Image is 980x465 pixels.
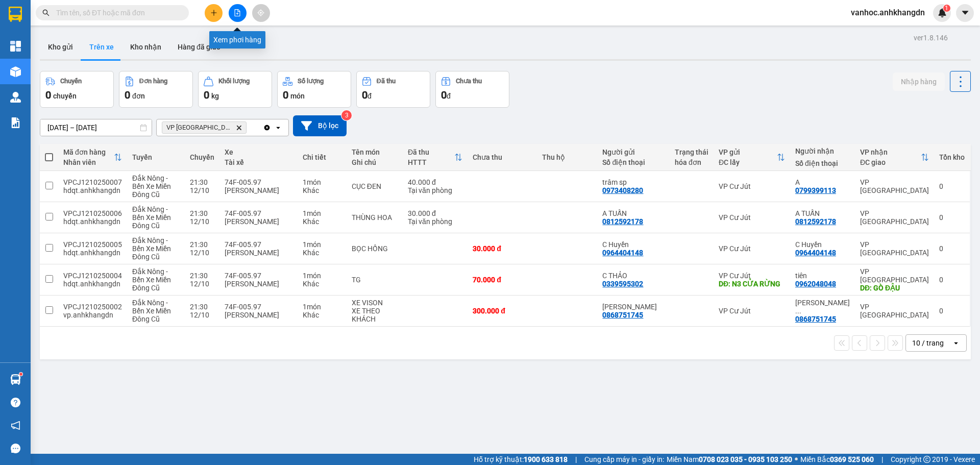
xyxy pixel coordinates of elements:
[11,444,20,453] span: message
[795,272,850,280] div: tiên
[719,280,785,288] div: DĐ: N3 CỬA RỪNG
[60,78,82,85] div: Chuyến
[63,217,122,226] div: hdqt.anhkhangdn
[211,92,219,100] span: kg
[225,186,292,194] div: [PERSON_NAME]
[795,209,850,217] div: A TUẤN
[855,144,934,171] th: Toggle SortBy
[602,148,664,156] div: Người gửi
[229,4,247,22] button: file-add
[225,148,292,156] div: Xe
[63,178,122,186] div: VPCJ1210250007
[524,455,568,463] strong: 1900 633 818
[939,153,965,161] div: Tồn kho
[352,213,398,222] div: THÙNG HOA
[303,240,341,249] div: 1 món
[190,153,214,161] div: Chuyến
[795,147,850,155] div: Người nhận
[169,35,229,59] button: Hàng đã giao
[283,89,288,101] span: 0
[719,272,785,280] div: VP Cư Jút
[473,153,532,161] div: Chưa thu
[352,299,398,307] div: XE VISON
[303,311,341,319] div: Khác
[939,276,965,284] div: 0
[675,148,708,156] div: Trạng thái
[63,311,122,319] div: vp.anhkhangdn
[119,71,193,108] button: Đơn hàng0đơn
[225,280,292,288] div: [PERSON_NAME]
[190,303,214,311] div: 21:30
[225,272,292,280] div: 74F-005.97
[303,217,341,226] div: Khác
[795,159,850,167] div: Số điện thoại
[602,249,643,257] div: 0964404148
[602,158,664,166] div: Số điện thoại
[10,374,21,385] img: warehouse-icon
[860,284,929,292] div: DĐ: GÒ ĐẬU
[956,4,974,22] button: caret-down
[938,8,947,17] img: icon-new-feature
[10,66,21,77] img: warehouse-icon
[675,158,708,166] div: hóa đơn
[719,158,777,166] div: ĐC lấy
[122,35,169,59] button: Kho nhận
[602,240,664,249] div: C Huyền
[952,339,960,347] svg: open
[132,267,171,292] span: Đắk Nông - Bến Xe Miền Đông Cũ
[9,7,22,22] img: logo-vxr
[63,240,122,249] div: VPCJ1210250005
[830,455,874,463] strong: 0369 525 060
[860,240,929,257] div: VP [GEOGRAPHIC_DATA]
[274,124,282,132] svg: open
[132,236,171,261] span: Đắk Nông - Bến Xe Miền Đông Cũ
[352,307,398,323] div: XE THEO KHÁCH
[166,124,232,132] span: VP Sài Gòn
[225,217,292,226] div: [PERSON_NAME]
[602,178,664,186] div: trâm sp
[303,272,341,280] div: 1 món
[377,78,396,85] div: Đã thu
[303,186,341,194] div: Khác
[40,119,152,136] input: Select a date range.
[225,311,292,319] div: [PERSON_NAME]
[367,92,372,100] span: đ
[473,244,532,253] div: 30.000 đ
[132,205,171,230] span: Đắk Nông - Bến Xe Miền Đông Cũ
[303,303,341,311] div: 1 món
[53,92,77,100] span: chuyến
[352,148,398,156] div: Tên món
[719,213,785,222] div: VP Cư Jút
[225,303,292,311] div: 74F-005.97
[961,8,970,17] span: caret-down
[456,78,482,85] div: Chưa thu
[63,280,122,288] div: hdqt.anhkhangdn
[795,178,850,186] div: A
[352,182,398,190] div: CỤC ĐEN
[210,9,217,16] span: plus
[356,71,430,108] button: Đã thu0đ
[293,115,347,136] button: Bộ lọc
[602,186,643,194] div: 0973408280
[912,338,944,348] div: 10 / trang
[403,144,468,171] th: Toggle SortBy
[263,124,271,132] svg: Clear all
[63,158,114,166] div: Nhân viên
[795,240,850,249] div: C Huyền
[860,303,929,319] div: VP [GEOGRAPHIC_DATA]
[10,92,21,103] img: warehouse-icon
[40,71,114,108] button: Chuyến0chuyến
[190,249,214,257] div: 12/10
[602,303,664,311] div: Nguyễn Tuấn Vũ
[298,78,324,85] div: Số lượng
[218,78,250,85] div: Khối lượng
[132,299,171,323] span: Đắk Nông - Bến Xe Miền Đông Cũ
[190,217,214,226] div: 12/10
[56,7,177,18] input: Tìm tên, số ĐT hoặc mã đơn
[63,272,122,280] div: VPCJ1210250004
[939,213,965,222] div: 0
[719,148,777,156] div: VP gửi
[198,71,272,108] button: Khối lượng0kg
[914,32,948,43] div: ver 1.8.146
[252,4,270,22] button: aim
